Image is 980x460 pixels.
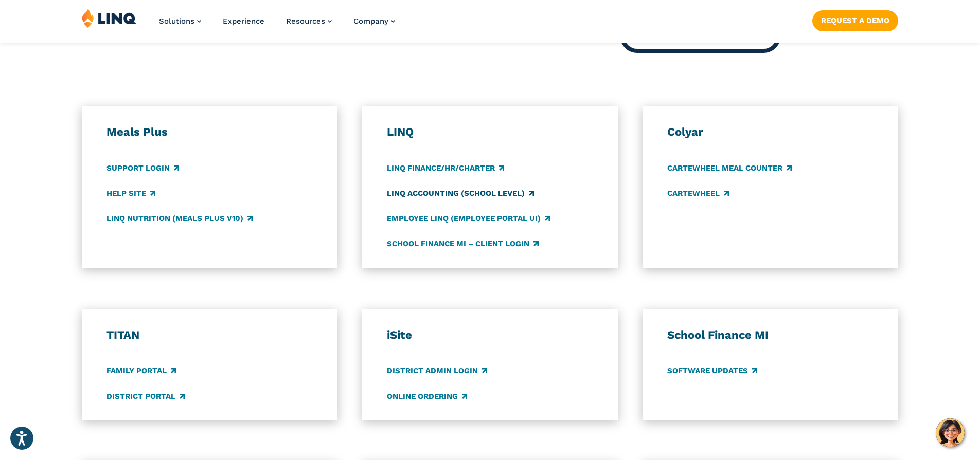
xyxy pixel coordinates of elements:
[106,213,253,224] a: LINQ Nutrition (Meals Plus v10)
[667,188,729,199] a: CARTEWHEEL
[286,16,325,26] span: Resources
[387,238,539,249] a: School Finance MI – Client Login
[106,188,155,199] a: Help Site
[667,162,792,174] a: CARTEWHEEL Meal Counter
[812,10,898,31] a: Request a Demo
[387,125,594,139] h3: LINQ
[387,328,594,342] h3: iSite
[106,391,185,402] a: District Portal
[286,16,332,26] a: Resources
[387,188,534,199] a: LINQ Accounting (school level)
[667,365,757,377] a: Software Updates
[106,125,313,139] h3: Meals Plus
[159,8,395,42] nav: Primary Navigation
[387,391,467,402] a: Online Ordering
[387,365,487,377] a: District Admin Login
[353,16,388,26] span: Company
[106,365,176,377] a: Family Portal
[667,125,874,139] h3: Colyar
[106,162,179,174] a: Support Login
[106,328,313,342] h3: TITAN
[667,328,874,342] h3: School Finance MI
[82,8,136,28] img: LINQ | K‑12 Software
[159,16,201,26] a: Solutions
[936,418,965,447] button: Hello, have a question? Let’s chat.
[223,16,264,26] a: Experience
[812,8,898,31] nav: Button Navigation
[353,16,395,26] a: Company
[387,162,504,174] a: LINQ Finance/HR/Charter
[387,213,550,224] a: Employee LINQ (Employee Portal UI)
[159,16,194,26] span: Solutions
